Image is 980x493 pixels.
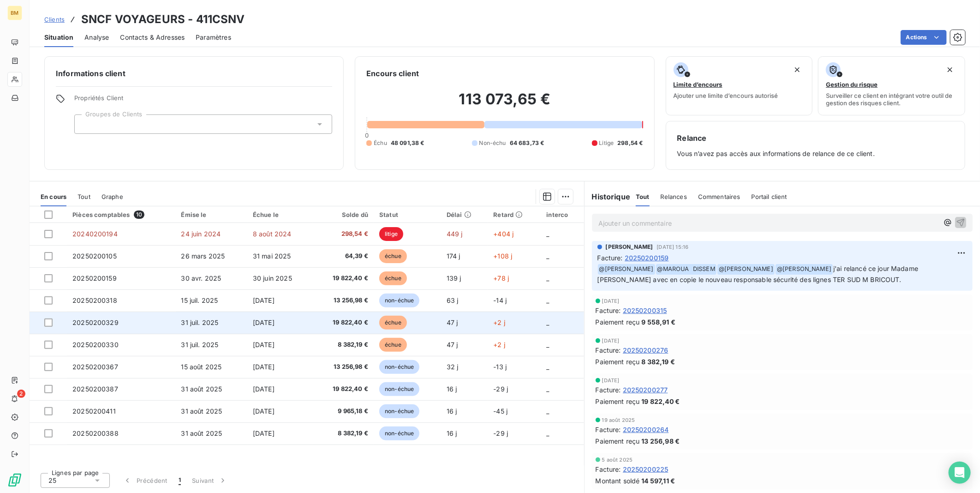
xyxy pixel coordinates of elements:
[623,464,669,474] span: 20250200225
[366,90,643,118] h2: 113 073,65 €
[494,407,508,415] span: -45 j
[186,471,233,490] button: Suivant
[379,227,403,241] span: litige
[181,211,242,218] div: Émise le
[253,385,275,393] span: [DATE]
[596,464,621,474] span: Facture :
[547,407,550,415] span: _
[72,252,117,260] span: 20250200105
[596,306,621,315] span: Facture :
[677,132,954,144] h6: Relance
[72,341,119,349] span: 20250200330
[253,319,275,326] span: [DATE]
[642,436,680,446] span: 13 256,98 €
[102,193,123,200] span: Graphe
[253,296,275,304] span: [DATE]
[318,362,368,372] span: 13 256,98 €
[181,429,222,437] span: 31 août 2025
[547,385,550,393] span: _
[599,139,614,147] span: Litige
[447,363,459,371] span: 32 j
[494,211,536,218] div: Retard
[547,296,550,304] span: _
[72,363,118,371] span: 20250200367
[48,476,56,485] span: 25
[374,139,387,147] span: Échu
[596,425,621,434] span: Facture :
[253,363,275,371] span: [DATE]
[606,243,653,251] span: [PERSON_NAME]
[379,316,407,330] span: échue
[72,407,116,415] span: 20250200411
[598,265,920,283] span: j'ai relancé ce jour Madame [PERSON_NAME] avec en copie le nouveau responsable sécurité des ligne...
[447,230,463,238] span: 449 j
[494,230,514,238] span: +404 j
[901,30,947,45] button: Actions
[318,429,368,438] span: 8 382,19 €
[41,193,66,200] span: En cours
[253,407,275,415] span: [DATE]
[447,319,458,326] span: 47 j
[173,471,186,490] button: 1
[826,92,957,107] span: Surveiller ce client en intégrant votre outil de gestion des risques client.
[596,345,621,355] span: Facture :
[318,274,368,283] span: 19 822,40 €
[447,252,460,260] span: 174 j
[84,33,109,42] span: Analyse
[72,274,117,282] span: 20250200159
[44,16,65,23] span: Clients
[596,357,640,367] span: Paiement reçu
[494,363,507,371] span: -13 j
[674,81,723,88] span: Limite d’encours
[253,252,291,260] span: 31 mai 2025
[642,397,680,406] span: 19 822,40 €
[666,56,813,115] button: Limite d’encoursAjouter une limite d’encours autorisé
[494,296,507,304] span: -14 j
[72,385,118,393] span: 20250200387
[598,264,655,275] span: @ [PERSON_NAME]
[366,68,419,79] h6: Encours client
[7,473,22,487] img: Logo LeanPay
[642,357,675,367] span: 8 382,19 €
[72,429,119,437] span: 20250200388
[818,56,965,115] button: Gestion du risqueSurveiller ce client en intégrant votre outil de gestion des risques client.
[447,211,483,218] div: Délai
[596,476,640,486] span: Montant soldé
[494,252,513,260] span: +108 j
[179,476,181,485] span: 1
[602,298,620,304] span: [DATE]
[253,230,292,238] span: 8 août 2024
[623,385,668,395] span: 20250200277
[636,193,650,200] span: Tout
[717,264,775,275] span: @ [PERSON_NAME]
[623,425,669,434] span: 20250200264
[7,6,22,20] div: BM
[17,390,25,398] span: 2
[776,264,833,275] span: @ [PERSON_NAME]
[617,139,643,147] span: 298,54 €
[447,385,457,393] span: 16 j
[447,429,457,437] span: 16 j
[698,193,741,200] span: Commentaires
[661,193,687,200] span: Relances
[181,296,218,304] span: 15 juil. 2025
[623,345,669,355] span: 20250200276
[56,68,332,79] h6: Informations client
[181,363,222,371] span: 15 août 2025
[596,317,640,327] span: Paiement reçu
[656,264,717,275] span: @ MAROUA DISSEM
[78,193,90,200] span: Tout
[447,341,458,349] span: 47 j
[585,191,631,202] h6: Historique
[547,341,550,349] span: _
[181,274,221,282] span: 30 avr. 2025
[379,249,407,263] span: échue
[623,306,667,315] span: 20250200315
[318,229,368,239] span: 298,54 €
[253,211,307,218] div: Échue le
[657,244,689,250] span: [DATE] 15:16
[318,385,368,394] span: 19 822,40 €
[72,296,117,304] span: 20250200318
[253,429,275,437] span: [DATE]
[547,252,550,260] span: _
